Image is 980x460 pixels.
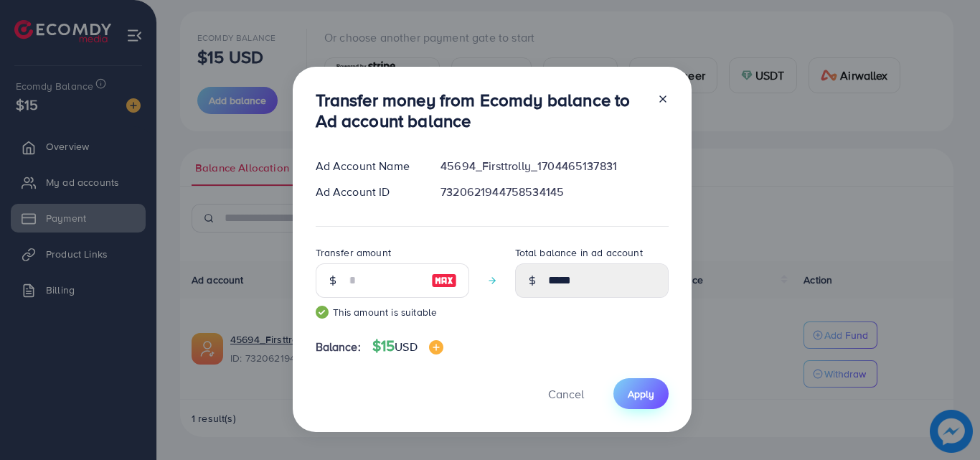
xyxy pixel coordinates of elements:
img: image [431,272,457,289]
button: Cancel [530,378,602,409]
span: Balance: [316,339,361,355]
label: Total balance in ad account [515,245,643,260]
label: Transfer amount [316,245,391,260]
img: image [429,340,443,355]
span: Apply [628,387,654,401]
div: 45694_Firsttrolly_1704465137831 [429,158,679,174]
span: Cancel [548,386,584,402]
div: 7320621944758534145 [429,184,679,200]
h3: Transfer money from Ecomdy balance to Ad account balance [316,90,646,131]
div: Ad Account Name [304,158,430,174]
button: Apply [613,378,669,409]
div: Ad Account ID [304,184,430,200]
img: guide [316,306,329,319]
small: This amount is suitable [316,305,469,319]
span: USD [395,339,417,355]
h4: $15 [372,337,443,355]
